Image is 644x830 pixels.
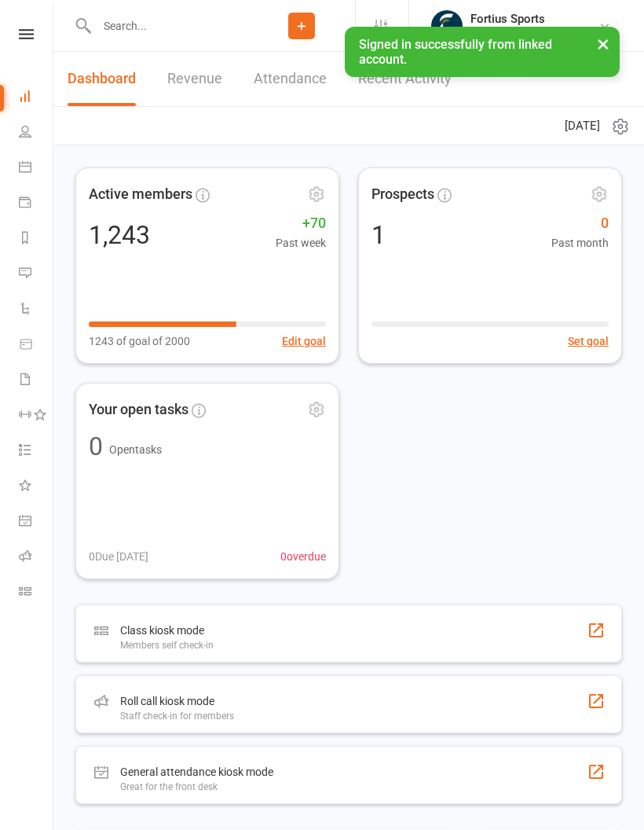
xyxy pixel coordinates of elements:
a: Class kiosk mode [19,575,54,611]
div: 1 [371,222,386,248]
div: Fortius Sports [470,12,576,26]
a: Payments [19,186,54,222]
a: Calendar [19,151,54,186]
a: What's New [19,469,54,505]
div: Class kiosk mode [120,621,214,640]
span: 1243 of goal of 2000 [89,332,190,350]
span: [DATE] [565,116,600,135]
div: 1,243 [89,222,150,248]
div: Great for the front desk [120,781,273,792]
span: 0 overdue [280,548,326,565]
div: [GEOGRAPHIC_DATA] [470,26,576,40]
div: 0 [89,434,103,459]
a: Dashboard [19,80,54,116]
a: Roll call kiosk mode [19,540,54,575]
a: People [19,116,54,151]
div: Staff check-in for members [120,711,234,722]
span: Prospects [371,183,434,206]
div: Members self check-in [120,640,214,651]
a: Reports [19,222,54,257]
span: 0 Due [DATE] [89,548,148,565]
a: Product Sales [19,328,54,363]
span: Signed in successfully from linked account. [359,37,552,67]
button: Edit goal [282,332,326,350]
span: Open tasks [109,443,162,456]
span: +70 [276,212,326,235]
input: Search... [92,15,248,37]
div: Roll call kiosk mode [120,692,234,711]
span: Active members [89,183,192,206]
span: 0 [551,212,609,235]
img: thumb_image1743802567.png [431,10,463,42]
div: General attendance kiosk mode [120,762,273,781]
a: General attendance kiosk mode [19,505,54,540]
button: Set goal [568,332,609,350]
button: × [589,27,617,61]
span: Your open tasks [89,398,188,421]
span: Past week [276,234,326,252]
span: Past month [551,234,609,252]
